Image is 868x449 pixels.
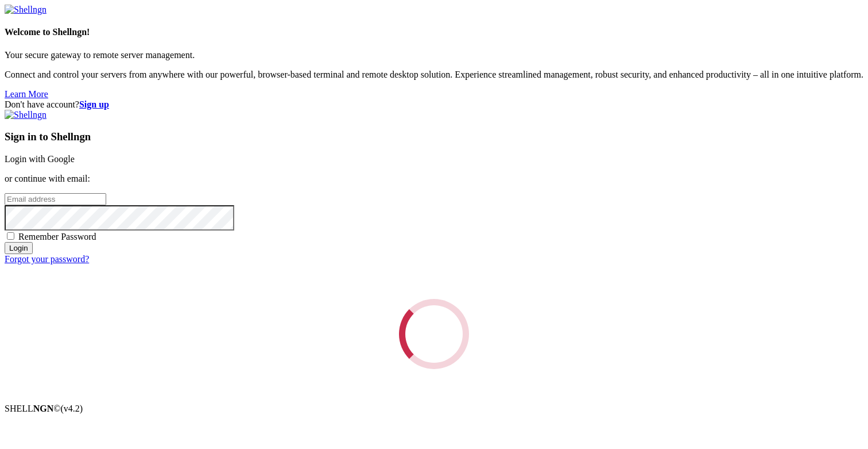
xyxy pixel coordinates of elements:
[5,174,863,184] p: or continue with email:
[385,285,483,383] div: Loading...
[33,404,54,413] b: NGN
[5,70,863,80] p: Connect and control your servers from anywhere with our powerful, browser-based terminal and remo...
[5,27,863,37] h4: Welcome to Shellngn!
[5,242,33,254] input: Login
[79,99,109,109] a: Sign up
[61,404,83,413] span: 4.2.0
[5,404,83,413] span: SHELL ©
[5,89,48,99] a: Learn More
[5,5,46,15] img: Shellngn
[5,193,106,205] input: Email address
[5,99,863,110] div: Don't have account?
[5,254,89,264] a: Forgot your password?
[5,50,863,60] p: Your secure gateway to remote server management.
[5,131,863,143] h3: Sign in to Shellngn
[5,110,46,120] img: Shellngn
[18,232,96,241] span: Remember Password
[5,154,75,164] a: Login with Google
[7,232,14,240] input: Remember Password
